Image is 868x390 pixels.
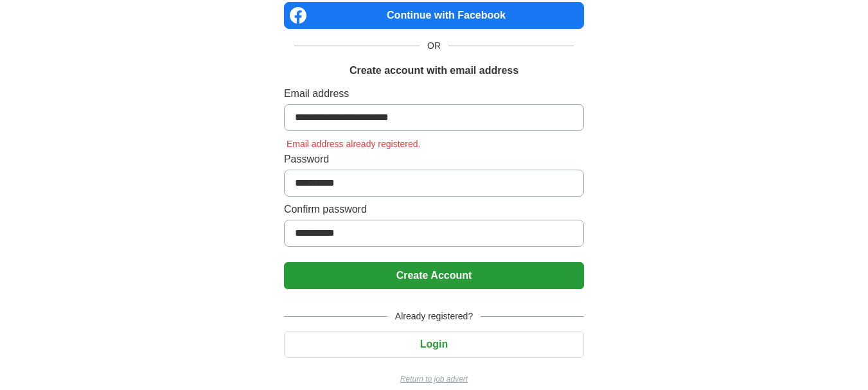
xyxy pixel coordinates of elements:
label: Confirm password [284,202,584,217]
span: Email address already registered. [284,139,423,149]
label: Email address [284,86,584,102]
label: Password [284,152,584,167]
h1: Create account with email address [350,63,518,78]
span: Already registered? [387,310,481,323]
button: Login [284,331,584,358]
a: Login [284,339,584,350]
a: Return to job advert [284,373,584,385]
a: Continue with Facebook [284,2,584,29]
button: Create Account [284,262,584,289]
span: OR [420,39,448,53]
